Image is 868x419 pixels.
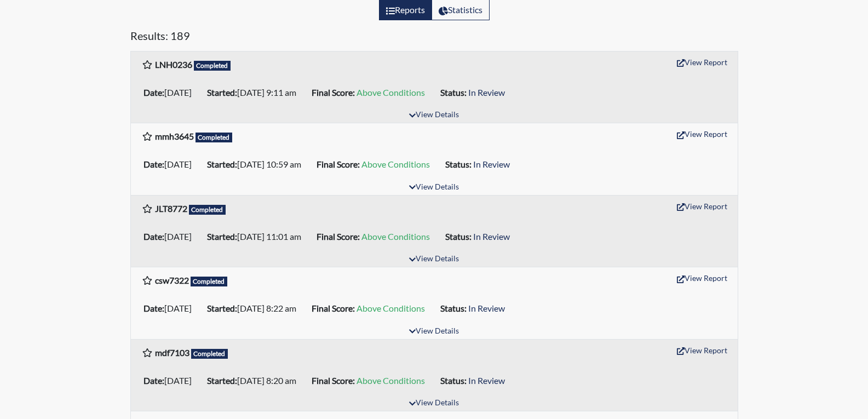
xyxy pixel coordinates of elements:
li: [DATE] [139,300,203,317]
span: Completed [194,61,231,71]
b: Status: [440,87,467,97]
b: Status: [445,159,472,169]
li: [DATE] [139,156,203,173]
b: Date: [143,231,164,242]
button: View Report [672,125,732,142]
span: In Review [473,231,510,242]
li: [DATE] 8:20 am [203,372,307,389]
button: View Report [672,54,732,71]
b: Final Score: [312,375,355,386]
li: [DATE] 10:59 am [203,156,312,173]
span: In Review [468,375,505,386]
button: View Report [672,342,732,359]
span: Above Conditions [361,231,430,242]
b: Started: [207,375,237,386]
b: Date: [143,87,164,97]
li: [DATE] 8:22 am [203,300,307,317]
span: Above Conditions [357,87,425,97]
b: Status: [440,303,467,313]
b: Started: [207,231,237,242]
b: mmh3645 [155,131,194,141]
b: Date: [143,303,164,313]
b: csw7322 [155,275,189,285]
b: Started: [207,159,237,169]
span: Above Conditions [357,375,425,386]
span: In Review [468,87,505,97]
b: Status: [440,375,467,386]
span: Above Conditions [357,303,425,313]
li: [DATE] 11:01 am [203,228,312,245]
button: View Details [404,396,464,411]
b: Started: [207,87,237,97]
b: Final Score: [312,87,355,97]
span: Completed [189,205,226,215]
b: Final Score: [312,303,355,313]
button: View Report [672,269,732,286]
b: Date: [143,375,164,386]
b: JLT8772 [155,203,187,214]
span: In Review [468,303,505,313]
span: In Review [473,159,510,169]
li: [DATE] [139,84,203,101]
b: Started: [207,303,237,313]
li: [DATE] [139,228,203,245]
button: View Report [672,198,732,215]
button: View Details [404,108,464,123]
b: Final Score: [317,231,360,242]
button: View Details [404,252,464,267]
button: View Details [404,180,464,195]
b: Final Score: [317,159,360,169]
b: Date: [143,159,164,169]
span: Completed [191,277,228,286]
b: mdf7103 [155,347,189,358]
span: Completed [191,349,228,359]
span: Completed [196,133,233,142]
b: LNH0236 [155,59,192,70]
li: [DATE] 9:11 am [203,84,307,101]
b: Status: [445,231,472,242]
h5: Results: 189 [130,29,738,47]
span: Above Conditions [361,159,430,169]
li: [DATE] [139,372,203,389]
button: View Details [404,324,464,339]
